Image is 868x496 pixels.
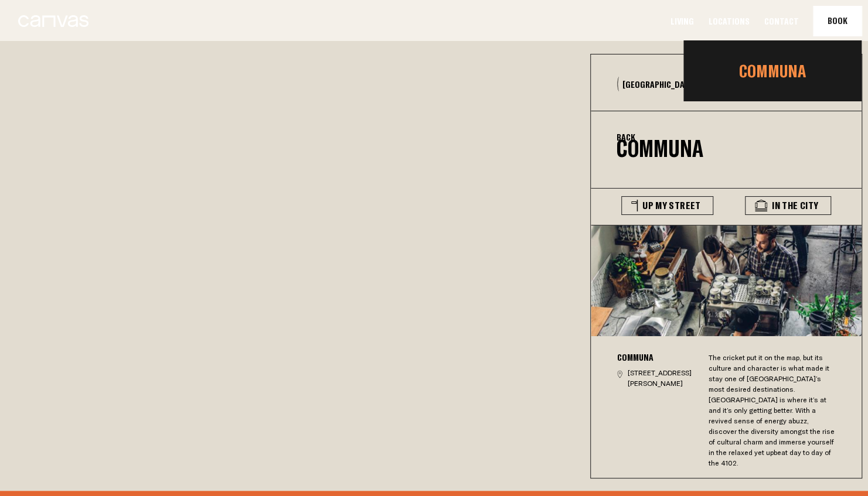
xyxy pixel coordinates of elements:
[761,15,802,28] a: Contact
[683,51,862,91] a: Communa
[705,15,753,28] a: Locations
[813,6,862,36] button: BookCommuna
[591,225,863,336] img: b9c60a2890d18fbd544eb75fd7ab2128d1314e1a-463x189.jpg
[617,132,635,142] button: Back
[709,353,836,468] div: The cricket put it on the map, but its culture and character is what made it stay one of [GEOGRAP...
[617,77,701,91] button: [GEOGRAPHIC_DATA]
[745,196,831,215] button: In The City
[621,196,713,215] button: Up My Street
[667,15,697,28] a: Living
[617,353,697,362] h3: Communa
[628,368,697,389] p: [STREET_ADDRESS][PERSON_NAME]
